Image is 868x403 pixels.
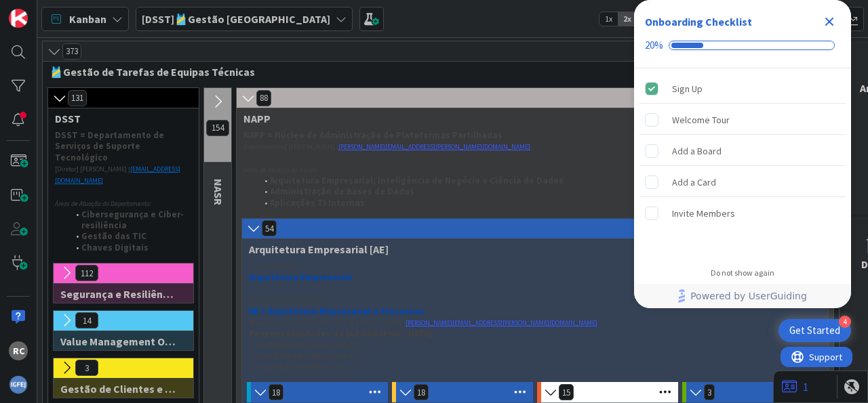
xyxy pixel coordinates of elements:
em: Áreas de Atuação do Núcleo: [243,165,319,174]
div: Open Get Started checklist, remaining modules: 4 [778,319,851,342]
span: • Levantamento de processos. [249,339,359,351]
span: 18 [414,384,429,400]
span: Support [28,2,62,18]
span: 1x [599,12,618,26]
div: Footer [634,284,851,308]
div: Invite Members [672,205,735,221]
div: 20% [645,39,663,51]
div: Onboarding Checklist [645,14,752,30]
div: Checklist progress: 20% [645,39,840,51]
div: Sign Up is complete. [639,74,846,104]
div: Sign Up [672,81,703,97]
span: NASR [212,179,225,205]
strong: Administração de Bases de Dados [270,186,414,197]
span: Powered by UserGuiding [690,288,807,304]
strong: AE = Arquitetura Empresarial e Processos [249,305,425,317]
strong: Chaves Digitais [81,242,149,253]
span: Kanban [69,11,106,27]
span: [Diretor] [PERSON_NAME] | [55,165,130,173]
span: 154 [206,120,229,136]
div: Close Checklist [818,11,840,33]
span: 🎽Gestão de Tarefas de Equipas Técnicas [50,65,822,79]
span: NAPP [243,112,816,125]
span: 54 [262,220,277,236]
div: Welcome Tour [672,112,730,128]
span: • Levantamento aplicacional. [249,350,357,362]
div: RC [9,341,28,360]
span: • Arquitetura de referência. [249,361,344,373]
strong: NAPP = Núcleo de Administração de Plataformas Partilhadas [243,129,502,141]
span: 88 [256,90,271,106]
span: 15 [559,384,574,400]
div: Checklist items [634,68,851,259]
a: [PERSON_NAME][EMAIL_ADDRESS][PERSON_NAME][DOMAIN_NAME] [406,318,597,327]
span: 14 [75,312,98,328]
span: Arquitetura Empresarial [AE] [249,242,811,256]
span: 2x [618,12,636,26]
div: 4 [839,316,851,328]
em: ÁREA DE ATUAÇÃO: [250,262,300,271]
span: 18 [269,384,283,400]
span: DSST [55,112,182,125]
span: 3 [75,360,98,376]
img: avatar [9,375,28,394]
span: 131 [68,90,87,106]
div: Invite Members is incomplete. [639,198,846,228]
div: Get Started [789,324,840,337]
a: 1 [782,379,808,395]
span: 373 [62,43,81,60]
strong: Cibersegurança e Ciber-resiliência [81,209,184,231]
strong: Arquitetura Empresarial [249,272,352,283]
span: [Responsável de [GEOGRAPHIC_DATA]] [PERSON_NAME] | [249,318,406,327]
em: Áreas de Atuação do Departamento: [55,199,151,208]
span: Segurança e Resiliência da Informação [SRI] [60,287,176,301]
em: EQUIPAS TÉCNICAS DA ÁREA: [249,296,323,305]
span: 3 [704,384,715,400]
div: Do not show again [711,268,774,278]
div: Add a Card [672,174,716,190]
strong: Arquitetura Empresarial, Inteligência de Negócio e Ciência de Dados [270,175,564,186]
span: Value Management Office [VMO] [60,335,176,348]
strong: Aplicações TI Internas [270,197,365,209]
div: Add a Board [672,143,722,159]
b: [DSST]🎽Gestão [GEOGRAPHIC_DATA] [142,12,330,26]
span: 112 [75,265,98,281]
a: Powered by UserGuiding [641,284,844,308]
strong: DSST = Departamento de Serviços de Suporte Tecnológico [55,129,166,163]
span: [Coordenadora] [PERSON_NAME] | [243,142,338,151]
div: Welcome Tour is incomplete. [639,105,846,135]
div: Add a Board is incomplete. [639,136,846,166]
img: Visit kanbanzone.com [9,9,28,28]
strong: Gestão das TIC [81,230,146,242]
span: Gestão de Clientes e Serviços [GCS] [60,382,176,396]
a: [PERSON_NAME][EMAIL_ADDRESS][PERSON_NAME][DOMAIN_NAME] [338,142,530,151]
strong: Responsabilidades da [GEOGRAPHIC_DATA]: [249,328,435,339]
div: Add a Card is incomplete. [639,167,846,197]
